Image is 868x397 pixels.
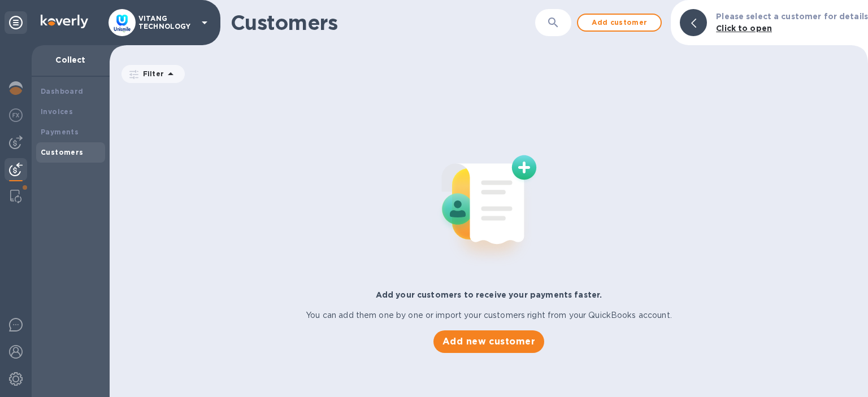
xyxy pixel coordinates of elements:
[231,11,504,34] h1: Customers
[716,24,772,33] b: Click to open
[577,14,662,32] button: Add customer
[716,12,868,21] b: Please select a customer for details
[306,309,672,321] p: You can add them one by one or import your customers right from your QuickBooks account.
[41,148,84,156] b: Customers
[9,108,23,122] img: Foreign exchange
[587,16,652,29] span: Add customer
[41,15,88,28] img: Logo
[41,87,84,95] b: Dashboard
[442,335,535,348] span: Add new customer
[41,128,79,136] b: Payments
[138,15,195,30] p: VITANG TECHNOLOGY
[376,289,602,300] p: Add your customers to receive your payments faster.
[41,54,101,66] p: Collect
[41,107,73,116] b: Invoices
[138,69,164,78] p: Filter
[5,11,27,34] div: Unpin categories
[433,330,544,353] button: Add new customer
